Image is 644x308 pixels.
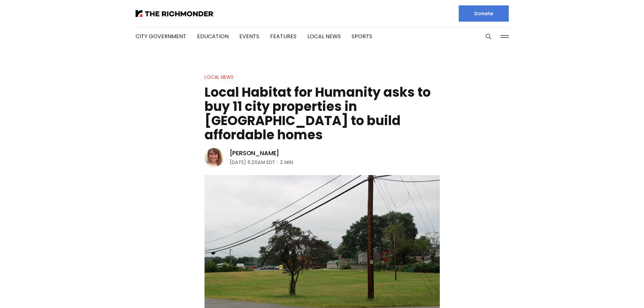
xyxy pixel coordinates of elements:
a: Local News [205,74,234,80]
button: Search this site [483,31,494,42]
a: Sports [352,32,372,40]
span: 2 min [280,158,293,166]
a: Education [197,32,229,40]
a: Local News [307,32,341,40]
a: Features [270,32,296,40]
a: Donate [459,5,509,22]
img: The Richmonder [136,10,213,17]
h1: Local Habitat for Humanity asks to buy 11 city properties in [GEOGRAPHIC_DATA] to build affordabl... [205,85,440,142]
iframe: portal-trigger [475,275,644,308]
a: Events [239,32,259,40]
a: [PERSON_NAME] [230,149,280,157]
a: City Government [136,32,186,40]
time: [DATE] 6:20AM EDT [230,158,275,166]
img: Sarah Vogelsong [205,148,223,167]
